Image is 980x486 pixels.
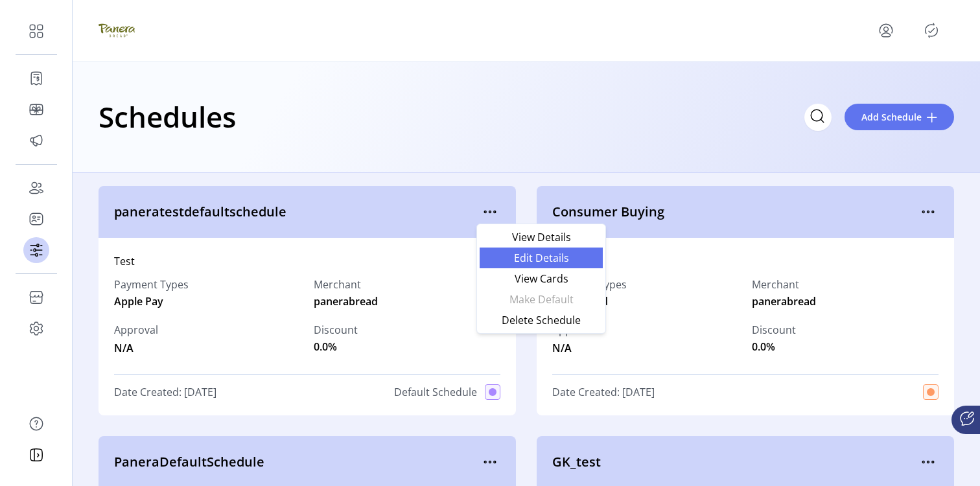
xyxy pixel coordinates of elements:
span: paneratestdefaultschedule [114,202,480,222]
span: N/A [114,338,158,356]
span: Consumer Buying [552,202,918,222]
button: menu [480,202,500,222]
label: Merchant [314,277,378,292]
span: Date Created: [DATE] [552,384,655,400]
span: View Details [487,232,595,242]
button: Add Schedule [845,104,954,130]
button: menu [480,452,500,472]
img: logo [99,12,135,49]
span: panerabread [314,294,378,309]
li: View Details [480,227,603,248]
span: Default Schedule [394,384,477,400]
span: Delete Schedule [487,315,595,325]
li: Edit Details [480,248,603,268]
span: Approval [114,322,158,338]
span: 0.0% [752,339,775,354]
div: test [552,253,939,269]
label: Discount [752,322,796,338]
li: View Cards [480,268,603,289]
div: Test [114,253,500,269]
span: PaneraDefaultSchedule [114,452,480,472]
h1: Schedules [99,94,236,139]
span: GK_test [552,452,918,472]
span: View Cards [487,273,595,284]
span: 0.0% [314,339,337,354]
button: menu [876,20,896,41]
span: Date Created: [DATE] [114,384,216,400]
button: menu [918,452,939,472]
label: Discount [314,322,358,338]
li: Delete Schedule [480,310,603,330]
span: N/A [552,338,596,356]
button: Publisher Panel [921,20,942,41]
span: Apple Pay [114,294,163,309]
input: Search [804,104,832,131]
button: menu [918,202,939,222]
span: Edit Details [487,253,595,263]
span: Add Schedule [861,110,922,124]
span: panerabread [752,294,816,309]
label: Merchant [752,277,816,292]
label: Payment Types [114,277,189,292]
